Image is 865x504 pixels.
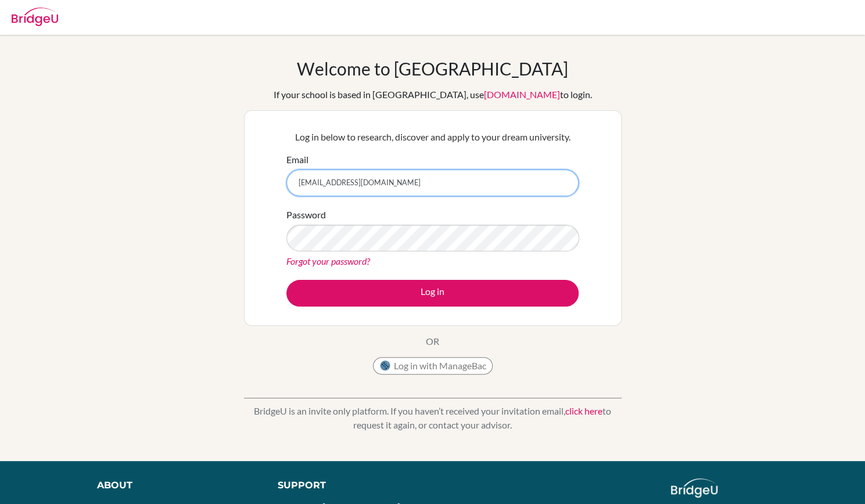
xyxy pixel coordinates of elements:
[297,58,568,79] h1: Welcome to [GEOGRAPHIC_DATA]
[286,280,579,307] button: Log in
[286,153,308,167] label: Email
[278,478,421,492] div: Support
[286,255,370,267] a: Forgot your password?
[671,478,718,498] img: logo_white@2x-f4f0deed5e89b7ecb1c2cc34c3e3d731f90f0f143d5ea2071677605dd97b5244.png
[426,334,439,348] p: OR
[286,130,579,144] p: Log in below to research, discover and apply to your dream university.
[565,405,602,416] a: click here
[373,357,493,375] button: Log in with ManageBac
[97,478,252,492] div: About
[244,404,622,432] p: BridgeU is an invite only platform. If you haven’t received your invitation email, to request it ...
[286,208,326,222] label: Password
[12,8,58,26] img: Bridge-U
[274,88,592,102] div: If your school is based in [GEOGRAPHIC_DATA], use to login.
[484,89,560,100] a: [DOMAIN_NAME]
